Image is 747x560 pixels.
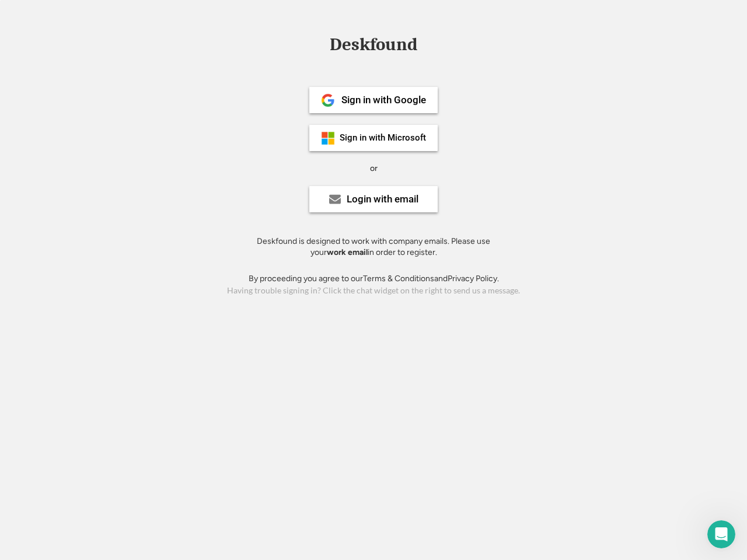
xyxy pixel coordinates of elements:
div: or [370,163,378,174]
a: Privacy Policy. [448,274,499,283]
div: Deskfound is designed to work with company emails. Please use your in order to register. [242,236,505,258]
img: 1024px-Google__G__Logo.svg.png [321,93,335,107]
img: ms-symbollockup_mssymbol_19.png [321,131,335,145]
a: Terms & Conditions [363,274,434,283]
div: By proceeding you agree to our and [249,273,499,285]
div: Sign in with Google [341,95,426,105]
div: Deskfound [324,36,423,54]
div: Sign in with Microsoft [340,134,426,142]
iframe: Intercom live chat [707,520,735,548]
div: Login with email [347,194,418,204]
strong: work email [327,247,368,257]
